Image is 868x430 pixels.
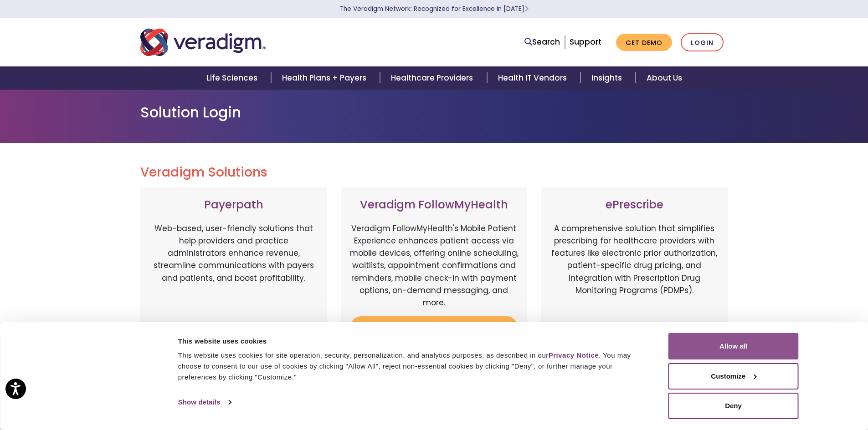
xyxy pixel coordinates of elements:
a: Privacy Notice [549,351,599,359]
div: This website uses cookies [178,336,648,347]
h3: ePrescribe [550,198,719,212]
h3: Veradigm FollowMyHealth [350,198,519,212]
button: Allow all [668,333,799,359]
span: Learn More [524,5,529,13]
a: Insights [580,66,636,90]
a: Health IT Vendors [487,66,580,90]
p: A comprehensive solution that simplifies prescribing for healthcare providers with features like ... [550,223,719,318]
h2: Veradigm Solutions [140,165,728,180]
a: The Veradigm Network: Recognized for Excellence in [DATE]Learn More [340,5,529,13]
button: Deny [668,393,799,419]
a: About Us [636,66,693,90]
h3: Payerpath [149,198,318,212]
button: Customize [668,363,799,390]
div: This website uses cookies for site operation, security, personalization, and analytics purposes, ... [178,350,648,383]
p: Veradigm FollowMyHealth's Mobile Patient Experience enhances patient access via mobile devices, o... [350,223,519,309]
a: Health Plans + Payers [271,66,380,90]
a: Get Demo [616,34,672,51]
a: Login to Veradigm FollowMyHealth [350,316,519,346]
p: Web-based, user-friendly solutions that help providers and practice administrators enhance revenu... [149,223,318,318]
a: Support [570,36,601,47]
a: Search [524,36,560,48]
a: Healthcare Providers [380,66,487,90]
h1: Solution Login [140,104,728,121]
a: Life Sciences [195,66,271,90]
a: Login [681,33,724,52]
img: Veradigm logo [140,27,266,57]
a: Show details [178,395,231,409]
